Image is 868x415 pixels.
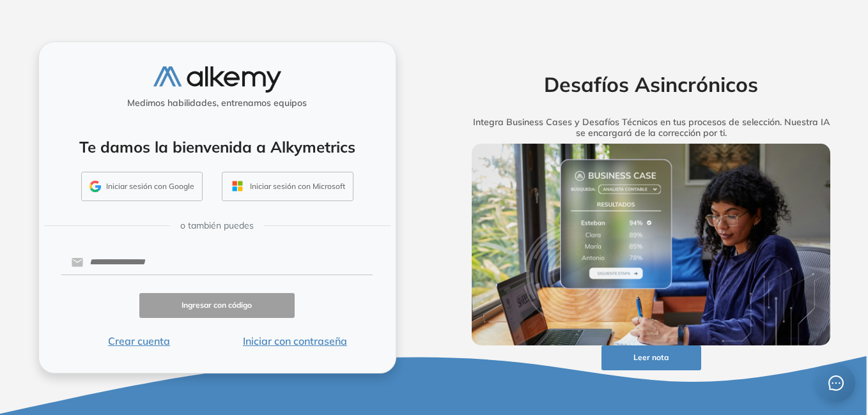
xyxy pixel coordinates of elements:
button: Ingresar con código [139,293,295,318]
img: GMAIL_ICON [89,181,101,192]
button: Iniciar sesión con Microsoft [222,172,353,201]
h5: Integra Business Cases y Desafíos Técnicos en tus procesos de selección. Nuestra IA se encargará ... [452,117,851,139]
button: Iniciar con contraseña [217,333,373,349]
img: img-more-info [472,144,831,345]
button: Iniciar sesión con Google [81,172,203,201]
h4: Te damos la bienvenida a Alkymetrics [56,138,379,156]
span: message [828,375,844,391]
h2: Desafíos Asincrónicos [452,72,851,96]
button: Crear cuenta [61,333,217,349]
img: logo-alkemy [153,66,281,93]
button: Leer nota [601,345,701,370]
img: OUTLOOK_ICON [230,179,245,193]
h5: Medimos habilidades, entrenamos equipos [44,98,391,109]
span: o también puedes [180,219,254,232]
